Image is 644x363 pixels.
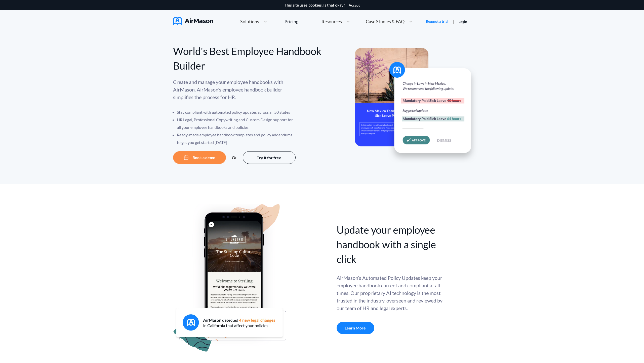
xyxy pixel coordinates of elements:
span: | [453,19,454,24]
li: Ready-made employee handbook templates and policy addendums to get you get started [DATE] [177,131,296,146]
img: AirMason Logo [173,17,213,25]
img: hero-banner [355,48,478,164]
div: AirMason’s Automated Policy Updates keep your employee handbook current and compliant at all time... [337,274,444,312]
button: Accept cookies [349,3,360,7]
p: Create and manage your employee handbooks with AirMason. AirMason’s employee handbook builder sim... [173,78,296,101]
li: HR Legal, Professional Copywriting and Custom Design support for all your employee handbooks and ... [177,116,296,131]
div: Or [232,155,237,160]
div: World's Best Employee Handbook Builder [173,44,322,73]
img: handbook apu [173,204,286,352]
button: Book a demo [173,151,226,164]
button: Try it for free [243,151,296,164]
div: Update your employee handbook with a single click [337,223,444,266]
a: cookies [309,3,322,7]
li: Stay compliant with automated policy updates across all 50 states [177,108,296,116]
a: Login [459,19,467,24]
a: Pricing [285,17,298,26]
span: Resources [321,19,342,24]
span: Solutions [240,19,259,24]
a: Request a trial [426,19,448,24]
a: Learn More [337,322,374,334]
span: Case Studies & FAQ [366,19,405,24]
div: Pricing [285,19,298,24]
